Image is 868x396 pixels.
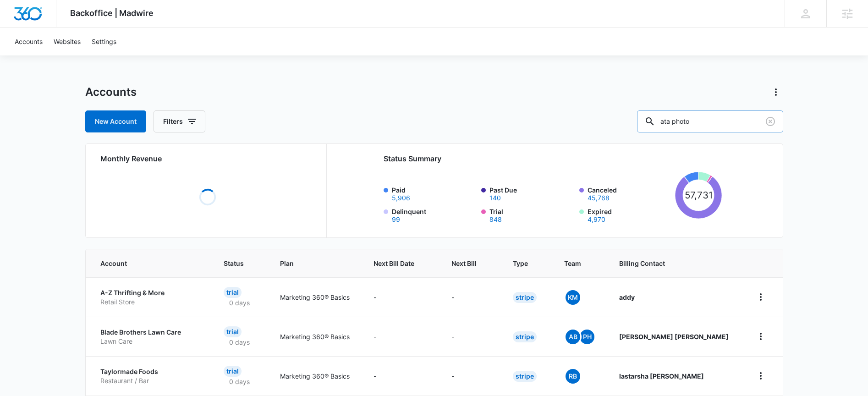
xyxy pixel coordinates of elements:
tspan: 57,731 [685,189,713,201]
strong: [PERSON_NAME] [PERSON_NAME] [619,333,729,341]
a: Taylormade FoodsRestaurant / Bar [100,367,202,385]
span: Account [100,258,188,268]
label: Past Due [489,185,574,201]
div: Trial [224,287,242,298]
p: Blade Brothers Lawn Care [100,328,202,337]
a: A-Z Thrifting & MoreRetail Store [100,288,202,306]
p: Marketing 360® Basics [280,371,352,381]
label: Canceled [588,185,672,201]
td: - [363,356,440,396]
strong: lastarsha [PERSON_NAME] [619,372,704,380]
h2: Monthly Revenue [100,153,315,164]
button: Paid [392,195,410,201]
span: Status [224,258,245,268]
p: Retail Store [100,297,202,307]
td: - [363,277,440,317]
div: Trial [224,326,242,337]
p: 0 days [224,377,255,386]
button: Trial [489,216,502,223]
button: Past Due [489,195,501,201]
p: Marketing 360® Basics [280,332,352,341]
button: Canceled [588,195,610,201]
button: home [753,368,768,383]
h2: Status Summary [384,153,722,164]
p: Restaurant / Bar [100,376,202,385]
span: Backoffice | Madwire [70,8,154,18]
div: Stripe [513,371,537,382]
div: Stripe [513,292,537,303]
button: Filters [154,110,205,132]
span: Plan [280,258,352,268]
span: KM [566,290,580,305]
button: Clear [763,114,778,129]
button: Expired [588,216,605,223]
span: RB [566,369,580,384]
span: AB [566,330,580,344]
p: 0 days [224,298,255,308]
label: Delinquent [392,207,476,223]
label: Trial [489,207,574,223]
p: Lawn Care [100,337,202,346]
label: Paid [392,185,476,201]
td: - [363,317,440,356]
button: home [753,329,768,344]
div: Trial [224,366,242,377]
label: Expired [588,207,672,223]
span: Billing Contact [619,258,731,268]
p: Taylormade Foods [100,367,202,376]
span: Next Bill [451,258,478,268]
span: Team [564,258,583,268]
span: Next Bill Date [374,258,416,268]
a: New Account [85,110,146,132]
p: A-Z Thrifting & More [100,288,202,297]
p: 0 days [224,337,255,347]
input: Search [637,110,783,132]
a: Settings [86,27,122,55]
div: Stripe [513,331,537,342]
p: Marketing 360® Basics [280,292,352,302]
button: Delinquent [392,216,400,223]
td: - [440,356,502,396]
span: Type [513,258,529,268]
strong: addy [619,293,635,301]
span: PH [580,330,594,344]
button: Actions [769,85,783,99]
h1: Accounts [85,85,137,99]
td: - [440,317,502,356]
a: Websites [48,27,86,55]
button: home [753,290,768,304]
td: - [440,277,502,317]
a: Accounts [9,27,48,55]
a: Blade Brothers Lawn CareLawn Care [100,328,202,346]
